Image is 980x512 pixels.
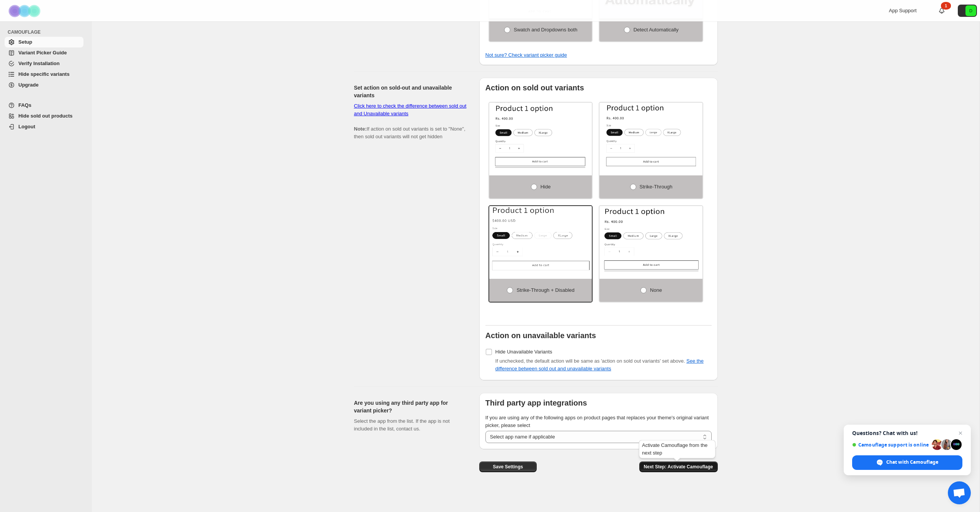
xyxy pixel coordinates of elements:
[852,442,929,448] span: Camouflage support is online
[5,80,83,90] a: Upgrade
[852,455,962,470] span: Chat with Camouflage
[941,2,951,10] div: 1
[18,39,32,45] span: Setup
[599,206,702,271] img: None
[489,103,592,168] img: Hide
[5,121,83,132] a: Logout
[958,5,977,17] button: Avatar with initials D
[969,8,972,13] text: D
[5,100,83,111] a: FAQs
[18,61,60,66] span: Verify Installation
[479,461,537,472] button: Save Settings
[640,184,673,190] span: Strike-through
[354,399,467,414] h2: Are you using any third party app for variant picker?
[354,84,467,99] h2: Set action on sold-out and unavailable variants
[485,415,709,428] span: If you are using any of the following apps on product pages that replaces your theme's original v...
[489,206,592,271] img: Strike-through + Disabled
[485,83,584,92] b: Action on sold out variants
[516,287,574,293] span: Strike-through + Disabled
[18,113,73,119] span: Hide sold out products
[889,8,916,13] span: App Support
[852,430,962,436] span: Questions? Chat with us!
[18,124,35,129] span: Logout
[541,184,551,190] span: Hide
[18,82,39,88] span: Upgrade
[495,358,704,371] span: If unchecked, the default action will be same as 'action on sold out variants' set above.
[6,0,44,21] img: Camouflage
[354,126,367,132] b: Note:
[18,71,70,77] span: Hide specific variants
[354,418,450,432] span: Select the app from the list. If the app is not included in the list, contact us.
[639,461,718,472] button: Next Step: Activate Camouflage
[886,459,938,466] span: Chat with Camouflage
[485,399,587,407] b: Third party app integrations
[18,102,31,108] span: FAQs
[493,464,523,470] span: Save Settings
[485,52,567,58] a: Not sure? Check variant picker guide
[948,481,971,504] a: Open chat
[634,27,679,33] span: Detect Automatically
[5,58,83,69] a: Verify Installation
[5,111,83,121] a: Hide sold out products
[18,50,67,56] span: Variant Picker Guide
[965,5,976,16] span: Avatar with initials D
[485,331,596,340] b: Action on unavailable variants
[5,37,83,47] a: Setup
[938,7,946,15] a: 1
[5,69,83,80] a: Hide specific variants
[5,47,83,58] a: Variant Picker Guide
[354,103,467,116] a: Click here to check the difference between sold out and Unavailable variants
[650,287,662,293] span: None
[8,29,87,35] span: CAMOUFLAGE
[354,103,467,139] span: If action on sold out variants is set to "None", then sold out variants will not get hidden
[599,103,702,168] img: Strike-through
[644,464,713,470] span: Next Step: Activate Camouflage
[495,349,552,355] span: Hide Unavailable Variants
[514,27,577,33] span: Swatch and Dropdowns both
